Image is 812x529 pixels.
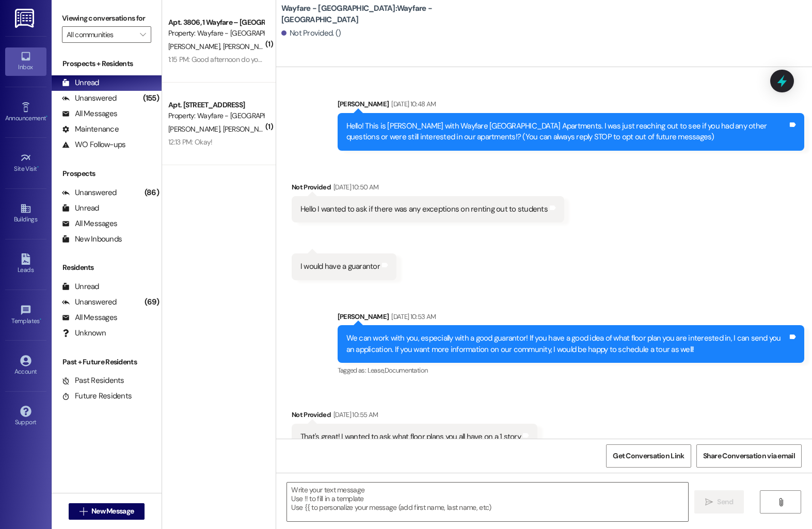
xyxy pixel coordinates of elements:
div: All Messages [62,312,117,323]
div: [DATE] 10:55 AM [331,409,378,420]
div: Past Residents [62,375,124,386]
div: Tagged as: [338,363,804,378]
span: • [37,164,39,171]
div: (69) [142,294,162,310]
i:  [140,30,146,39]
a: Inbox [5,47,46,75]
input: All communities [67,26,135,43]
div: New Inbounds [62,234,122,245]
div: We can work with you, especially with a good guarantor! If you have a good idea of what floor pla... [346,333,788,355]
a: Buildings [5,200,46,228]
div: Prospects + Residents [52,58,162,69]
span: Documentation [385,366,428,375]
div: Hello! This is [PERSON_NAME] with Wayfare [GEOGRAPHIC_DATA] Apartments. I was just reaching out t... [346,121,788,143]
div: WO Follow-ups [62,139,125,150]
div: Unread [62,203,99,214]
span: Share Conversation via email [703,451,795,461]
div: [PERSON_NAME] [338,99,804,113]
button: Send [694,490,744,514]
div: 12:13 PM: Okay! [168,137,213,147]
div: Unread [62,77,99,88]
a: Support [5,403,46,430]
div: (155) [140,90,162,106]
div: All Messages [62,218,117,229]
a: Site Visit • [5,149,46,177]
div: [DATE] 10:53 AM [389,311,436,322]
div: All Messages [62,108,117,119]
div: 1:15 PM: Good afternoon do you happen to know when the a/c company will be coming [DATE] ? [168,55,454,64]
button: New Message [69,503,145,520]
div: Unanswered [62,93,117,104]
div: Unread [62,281,99,292]
div: I would have a guarantor [300,261,380,272]
div: Property: Wayfare - [GEOGRAPHIC_DATA] [168,28,264,39]
span: [PERSON_NAME] [168,42,223,51]
button: Share Conversation via email [696,444,802,468]
div: (86) [142,185,162,201]
div: Not Provided [292,182,564,196]
div: [PERSON_NAME] [338,311,804,326]
span: [PERSON_NAME] [222,42,274,51]
span: Send [717,496,733,507]
div: Not Provided [292,409,537,424]
span: [PERSON_NAME] [168,124,223,134]
div: Apt. 3806, 1 Wayfare – [GEOGRAPHIC_DATA] [168,17,264,28]
a: Account [5,352,46,380]
div: Future Residents [62,391,132,402]
b: Wayfare - [GEOGRAPHIC_DATA]: Wayfare - [GEOGRAPHIC_DATA] [281,3,488,25]
span: Lease , [368,366,385,375]
div: Unanswered [62,297,117,308]
button: Get Conversation Link [606,444,691,468]
div: Not Provided. () [281,28,341,39]
span: • [40,316,41,323]
div: Property: Wayfare - [GEOGRAPHIC_DATA] [168,110,264,121]
i:  [705,498,713,506]
span: • [46,113,47,120]
label: Viewing conversations for [62,10,151,26]
a: Templates • [5,301,46,329]
div: Past + Future Residents [52,357,162,367]
span: [PERSON_NAME] [222,124,274,134]
span: Get Conversation Link [613,451,684,461]
div: [DATE] 10:50 AM [331,182,378,193]
div: [DATE] 10:48 AM [389,99,436,109]
img: ResiDesk Logo [15,9,36,28]
div: Prospects [52,168,162,179]
a: Leads [5,250,46,278]
div: That's great! I wanted to ask what floor plans you all have on a 1 story [300,431,521,442]
div: Residents [52,262,162,273]
i:  [79,507,87,516]
div: Maintenance [62,124,119,135]
div: Hello I wanted to ask if there was any exceptions on renting out to students [300,204,548,215]
div: Apt. [STREET_ADDRESS] [168,100,264,110]
div: Unknown [62,328,106,339]
i:  [777,498,785,506]
span: New Message [91,506,134,517]
div: Unanswered [62,187,117,198]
